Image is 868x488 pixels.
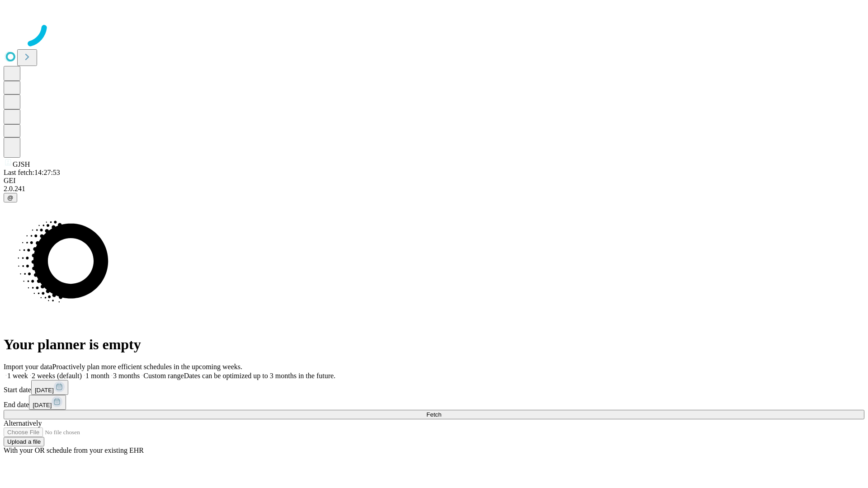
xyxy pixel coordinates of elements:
[7,194,14,201] span: @
[4,437,44,446] button: Upload a file
[33,402,52,408] span: [DATE]
[113,372,140,380] span: 3 months
[4,363,52,371] span: Import your data
[4,410,864,419] button: Fetch
[7,372,28,380] span: 1 week
[4,336,864,353] h1: Your planner is empty
[85,372,109,380] span: 1 month
[4,419,42,427] span: Alternatively
[4,177,864,185] div: GEI
[52,363,242,371] span: Proactively plan more efficient schedules in the upcoming weeks.
[143,372,184,380] span: Custom range
[13,160,30,168] span: GJSH
[4,169,60,176] span: Last fetch: 14:27:53
[184,372,335,380] span: Dates can be optimized up to 3 months in the future.
[35,387,54,394] span: [DATE]
[4,380,864,395] div: Start date
[4,193,17,202] button: @
[4,395,864,410] div: End date
[4,185,864,193] div: 2.0.241
[32,372,82,380] span: 2 weeks (default)
[29,395,66,410] button: [DATE]
[31,380,68,395] button: [DATE]
[426,411,441,418] span: Fetch
[4,446,144,454] span: With your OR schedule from your existing EHR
